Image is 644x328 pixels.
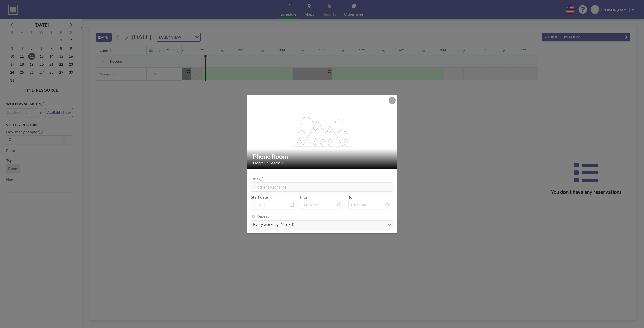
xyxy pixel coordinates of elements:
span: - [345,196,346,207]
span: Seats: 1 [270,160,283,165]
g: flex-grow: 1.2; [293,116,352,147]
span: • [267,161,268,165]
label: Title [251,176,263,181]
div: Search for option [251,221,393,229]
label: To [348,195,352,200]
label: Start date [251,195,268,200]
h2: Phone Room [253,153,392,160]
span: every workday (Mo-Fri) [252,222,295,228]
label: From [300,195,309,200]
input: (No title) [251,183,393,191]
label: Repeat [257,214,269,219]
input: Search for option [296,222,385,228]
span: Floor: - [253,160,265,165]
